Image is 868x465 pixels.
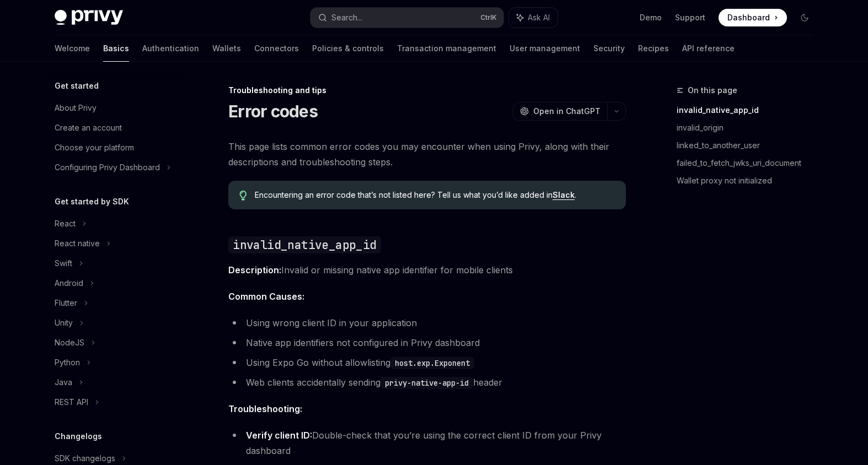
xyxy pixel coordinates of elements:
h1: Error codes [228,101,318,121]
a: Policies & controls [312,35,384,62]
svg: Tip [239,191,247,201]
span: Invalid or missing native app identifier for mobile clients [228,262,626,278]
div: Flutter [55,296,77,310]
strong: Verify client ID: [246,430,312,441]
a: Create an account [46,118,187,138]
div: NodeJS [55,336,84,349]
strong: Description: [228,264,281,275]
span: Ask AI [528,12,550,23]
li: Using wrong client ID in your application [228,315,626,331]
span: Ctrl K [480,13,497,22]
a: invalid_native_app_id [677,101,822,119]
div: SDK changelogs [55,452,115,465]
code: invalid_native_app_id [228,236,381,253]
div: React [55,217,76,230]
div: REST API [55,396,88,409]
div: About Privy [55,101,97,115]
a: Authentication [142,35,199,62]
a: Welcome [55,35,90,62]
a: Dashboard [719,9,787,26]
div: Troubleshooting and tips [228,85,626,96]
h5: Get started [55,79,99,93]
a: Choose your platform [46,138,187,158]
li: Using Expo Go without allowlisting [228,355,626,370]
a: Connectors [254,35,299,62]
button: Ask AI [509,8,558,28]
a: User management [510,35,580,62]
a: Transaction management [397,35,496,62]
strong: Common Causes: [228,291,304,302]
a: Demo [640,12,662,23]
div: Swift [55,257,72,270]
button: Toggle dark mode [796,9,813,26]
span: Open in ChatGPT [533,106,601,117]
strong: Troubleshooting: [228,403,302,414]
div: Search... [331,11,362,24]
button: Open in ChatGPT [513,102,607,121]
div: React native [55,237,100,250]
a: Basics [103,35,129,62]
span: Dashboard [727,12,770,23]
div: Choose your platform [55,141,134,154]
li: Double-check that you’re using the correct client ID from your Privy dashboard [228,428,626,458]
code: privy-native-app-id [381,377,473,389]
div: Python [55,356,80,369]
li: Web clients accidentally sending header [228,375,626,390]
a: invalid_origin [677,119,822,137]
a: Slack [553,190,575,200]
a: About Privy [46,98,187,118]
h5: Get started by SDK [55,195,129,208]
a: API reference [682,35,735,62]
div: Android [55,277,83,290]
span: Encountering an error code that’s not listed here? Tell us what you’d like added in . [255,190,615,201]
a: Wallets [212,35,241,62]
li: Native app identifiers not configured in Privy dashboard [228,335,626,350]
span: On this page [688,84,737,97]
a: linked_to_another_user [677,137,822,154]
div: Java [55,376,72,389]
a: failed_to_fetch_jwks_uri_document [677,154,822,172]
a: Recipes [638,35,669,62]
div: Unity [55,316,73,329]
img: dark logo [55,10,123,25]
a: Wallet proxy not initialized [677,172,822,190]
h5: Changelogs [55,430,102,443]
a: Security [593,35,625,62]
div: Configuring Privy Dashboard [55,161,160,174]
button: Search...CtrlK [310,8,503,28]
div: Create an account [55,121,122,134]
code: host.exp.Exponent [390,357,474,369]
span: This page lists common error codes you may encounter when using Privy, along with their descripti... [228,139,626,170]
a: Support [675,12,705,23]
